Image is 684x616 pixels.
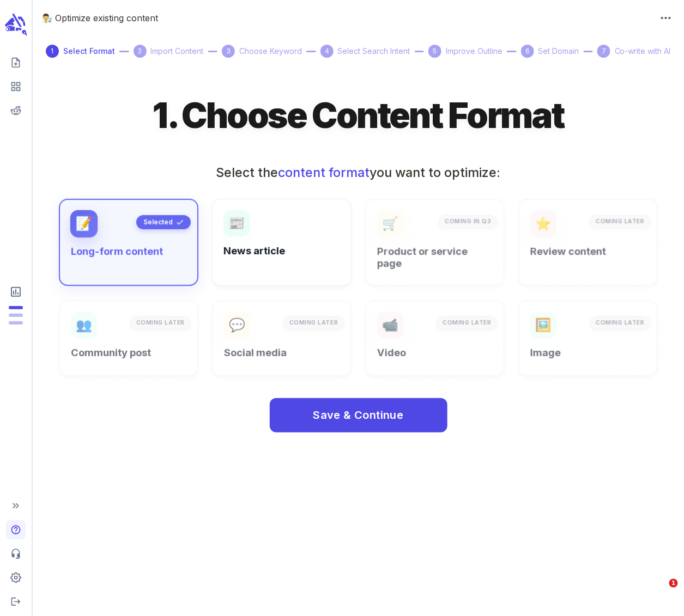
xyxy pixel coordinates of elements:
p: 📰 [228,217,245,230]
span: View your Reddit Intelligence add-on dashboard [4,101,27,120]
h6: Long-form content [71,246,186,258]
span: View your content dashboard [4,77,27,96]
p: 👨‍🔬 Optimize existing content [41,11,657,25]
span: Contact Support [4,544,27,564]
span: Import Content [151,45,204,57]
h6: Video [377,347,493,359]
p: Selected [144,217,173,227]
h6: Review content [530,246,646,258]
p: 🖼️ [535,319,552,332]
h1: 1. Choose Content Format [153,93,564,138]
span: Create new content [4,53,27,72]
span: Expand Sidebar [4,496,27,516]
text: 1 [51,47,54,56]
span: Choose Keyword [239,45,302,57]
h6: Image [530,347,646,359]
iframe: Intercom notifications message [466,510,684,587]
span: Adjust your account settings [4,568,27,588]
text: 4 [325,47,329,56]
text: 5 [433,47,437,56]
span: Save & Continue [313,406,404,425]
p: 📹 [382,319,398,332]
p: 📝 [75,217,93,231]
span: Input Tokens: 0 of 4,800,000 monthly tokens used. These limits are based on the last model you us... [9,321,23,325]
text: 7 [602,47,606,56]
button: Save & Continue [270,398,447,433]
p: Coming Later [443,319,491,327]
p: Coming Later [289,319,338,327]
span: Co-write with AI [615,45,671,57]
p: ⭐ [535,217,552,230]
span: 1 [669,579,678,588]
span: content format [279,164,370,180]
span: Help Center [4,520,27,540]
text: 6 [525,47,530,56]
span: Output Tokens: 0 of 600,000 monthly tokens used. These limits are based on the last model you use... [9,314,23,317]
span: Select Search Intent [338,45,410,57]
h3: Select the you want to optimize: [151,164,566,181]
span: Select Format [63,45,115,57]
text: 2 [138,47,142,56]
p: Coming Later [596,217,644,226]
p: Coming Later [596,319,644,327]
iframe: Intercom live chat [647,579,673,605]
p: 👥 [76,319,92,332]
h6: Social media [224,347,340,359]
p: 💬 [229,319,245,332]
text: 3 [226,47,231,56]
p: 🛒 [382,217,398,230]
p: Coming in Q3 [445,217,491,226]
h6: Product or service page [377,246,493,270]
p: Coming Later [136,319,185,327]
h6: News article [223,245,340,257]
span: Set Domain [538,45,579,57]
span: Improve Outline [446,45,503,57]
span: Posts: 5 of 5 monthly posts used [9,306,23,309]
span: Logout [4,592,27,612]
span: View Subscription & Usage [4,281,27,303]
h6: Community post [71,347,186,359]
